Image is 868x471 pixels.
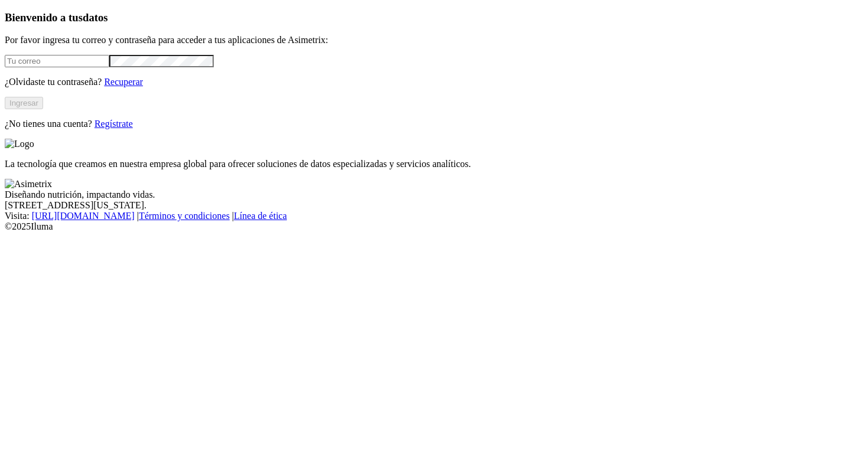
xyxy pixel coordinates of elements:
p: ¿No tienes una cuenta? [5,119,863,129]
img: Logo [5,139,34,149]
div: [STREET_ADDRESS][US_STATE]. [5,200,863,211]
a: Recuperar [104,77,143,87]
a: Regístrate [94,119,133,129]
button: Ingresar [5,97,43,109]
p: Por favor ingresa tu correo y contraseña para acceder a tus aplicaciones de Asimetrix: [5,35,863,45]
div: Diseñando nutrición, impactando vidas. [5,189,863,200]
a: [URL][DOMAIN_NAME] [32,211,135,221]
p: ¿Olvidaste tu contraseña? [5,77,863,87]
div: © 2025 Iluma [5,221,863,232]
img: Asimetrix [5,179,52,189]
div: Visita : | | [5,211,863,221]
span: datos [83,11,108,24]
p: La tecnología que creamos en nuestra empresa global para ofrecer soluciones de datos especializad... [5,159,863,169]
h3: Bienvenido a tus [5,11,863,24]
a: Línea de ética [234,211,287,221]
a: Términos y condiciones [139,211,230,221]
input: Tu correo [5,55,109,67]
